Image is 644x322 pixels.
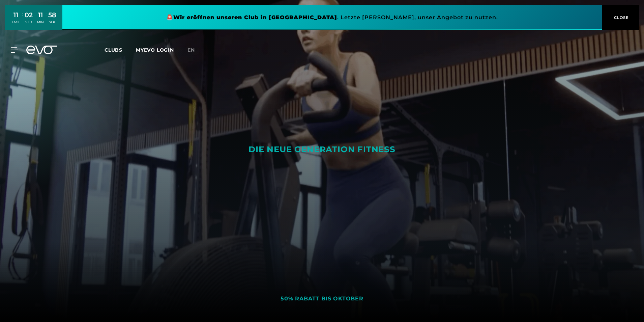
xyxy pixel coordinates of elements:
div: MIN [37,20,44,25]
div: 50% RABATT BIS OKTOBER [281,295,363,302]
div: 11 [11,10,20,20]
a: Clubs [105,47,136,53]
div: SEK [48,20,56,25]
div: STD [25,20,33,25]
div: 58 [48,10,56,20]
div: : [34,11,35,29]
div: TAGE [11,20,20,25]
div: : [46,11,47,29]
button: CLOSE [602,5,639,30]
div: DIE NEUE GENERATION FITNESS [206,144,438,155]
span: en [187,47,195,53]
a: MYEVO LOGIN [136,47,174,53]
div: 02 [25,10,33,20]
div: 11 [37,10,44,20]
div: : [22,11,23,29]
span: CLOSE [612,15,629,21]
span: Clubs [105,47,122,53]
a: en [187,46,203,54]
